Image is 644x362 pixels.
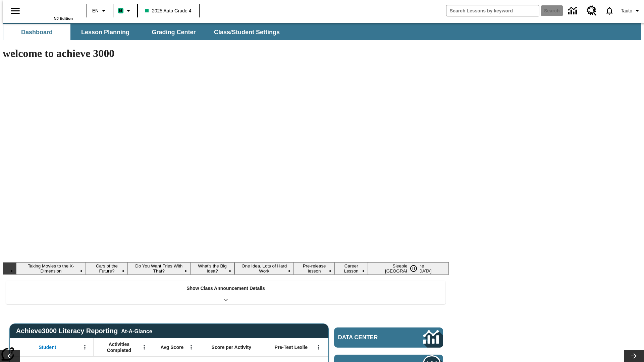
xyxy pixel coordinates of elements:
button: Lesson Planning [72,24,139,40]
button: Slide 3 Do You Want Fries With That? [128,262,190,275]
p: Show Class Announcement Details [186,285,265,292]
button: Slide 2 Cars of the Future? [86,262,128,275]
span: Avg Score [160,344,183,350]
span: 2025 Auto Grade 4 [145,7,192,14]
button: Open Menu [186,342,196,352]
button: Boost Class color is mint green. Change class color [115,5,135,17]
button: Grading Center [140,24,207,40]
span: NJ Edition [54,16,73,20]
div: Home [29,2,73,20]
div: SubNavbar [3,24,286,40]
a: Data Center [334,327,443,348]
button: Dashboard [3,24,70,40]
span: Student [39,344,56,350]
h1: welcome to achieve 3000 [3,47,449,60]
span: B [119,6,122,15]
input: search field [446,5,539,16]
button: Language: EN, Select a language [89,5,111,17]
button: Slide 8 Sleepless in the Animal Kingdom [368,262,449,275]
button: Pause [407,262,420,275]
button: Slide 6 Pre-release lesson [294,262,334,275]
a: Data Center [564,2,583,20]
button: Slide 7 Career Lesson [335,262,368,275]
span: EN [92,7,99,14]
span: Activities Completed [97,341,141,353]
button: Class/Student Settings [209,24,285,40]
a: Notifications [601,2,618,19]
button: Lesson carousel, Next [624,350,644,362]
span: Achieve3000 Literacy Reporting [16,327,152,335]
div: Pause [407,262,427,275]
button: Open side menu [5,1,25,21]
span: Data Center [338,334,401,341]
span: Tauto [621,7,632,14]
button: Open Menu [80,342,90,352]
button: Slide 4 What's the Big Idea? [190,262,234,275]
a: Resource Center, Will open in new tab [583,2,601,20]
a: Home [29,3,73,16]
span: Score per Activity [212,344,252,350]
button: Slide 5 One Idea, Lots of Hard Work [234,262,294,275]
button: Open Menu [314,342,324,352]
div: SubNavbar [3,23,641,40]
button: Open Menu [139,342,149,352]
div: Show Class Announcement Details [6,281,445,304]
button: Profile/Settings [618,5,644,17]
div: At-A-Glance [121,327,152,335]
button: Slide 1 Taking Movies to the X-Dimension [16,262,86,275]
span: Pre-Test Lexile [275,344,308,350]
